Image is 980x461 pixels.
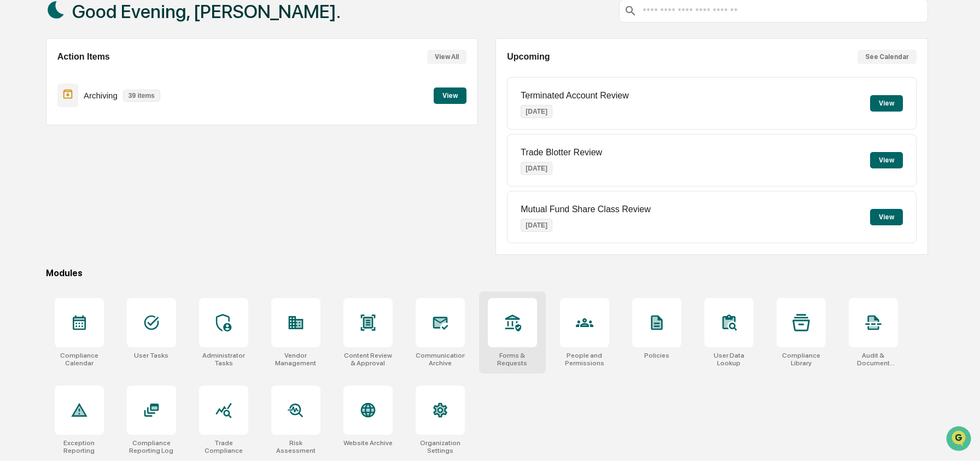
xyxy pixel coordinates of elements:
p: Terminated Account Review [521,91,628,101]
a: Powered byPylon [77,185,132,194]
span: Data Lookup [22,159,69,170]
p: Archiving [84,91,118,100]
div: User Data Lookup [704,352,754,367]
iframe: Open customer support [945,425,975,454]
div: User Tasks [134,352,168,359]
span: Pylon [109,185,132,194]
button: See Calendar [857,50,917,64]
div: Start new chat [37,84,179,95]
div: Organization Settings [416,439,465,454]
p: [DATE] [521,162,552,175]
div: Modules [46,268,928,278]
div: We're available if you need us! [37,95,138,103]
div: Policies [644,352,669,359]
button: View [870,152,903,168]
h2: Upcoming [507,52,550,62]
div: 🔎 [11,160,20,168]
div: Trade Compliance [199,439,248,454]
div: Risk Assessment [271,439,320,454]
div: Compliance Reporting Log [127,439,176,454]
div: Audit & Document Logs [849,352,898,367]
h2: Action Items [57,52,110,62]
img: 1746055101610-c473b297-6a78-478c-a979-82029cc54cd1 [11,84,31,103]
button: View [870,95,903,112]
p: 39 items [123,90,160,102]
p: Mutual Fund Share Class Review [521,205,650,214]
div: 🗄️ [79,139,88,148]
a: View [434,90,466,100]
p: How can we help? [11,23,199,40]
div: Content Review & Approval [343,352,393,367]
button: View [434,87,466,104]
span: Preclearance [22,138,71,149]
div: Website Archive [343,439,393,447]
div: Compliance Library [777,352,826,367]
a: 🖐️Preclearance [7,133,75,153]
div: Compliance Calendar [55,352,104,367]
button: View [870,209,903,225]
button: Start new chat [186,87,199,100]
span: Attestations [90,138,136,149]
div: Communications Archive [416,352,465,367]
div: People and Permissions [560,352,609,367]
button: View All [427,50,466,64]
div: 🖐️ [11,139,20,148]
p: [DATE] [521,105,552,118]
div: Exception Reporting [55,439,104,454]
div: Administrator Tasks [199,352,248,367]
p: Trade Blotter Review [521,148,602,157]
div: Forms & Requests [488,352,537,367]
div: Vendor Management [271,352,320,367]
a: 🗄️Attestations [75,133,140,153]
a: 🔎Data Lookup [7,154,73,174]
p: [DATE] [521,219,552,232]
h1: Good Evening, [PERSON_NAME]. [72,1,341,22]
